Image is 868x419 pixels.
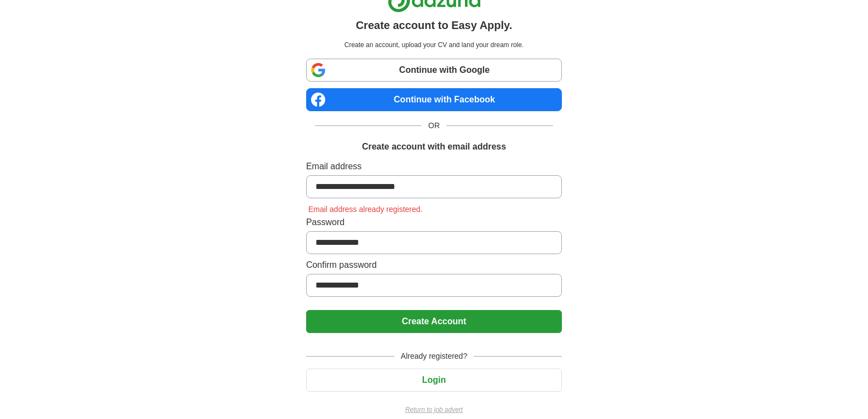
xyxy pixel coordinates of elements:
[306,375,562,384] a: Login
[306,369,562,392] button: Login
[306,405,562,415] a: Return to job advert
[306,216,562,229] label: Password
[422,120,446,131] span: OR
[362,140,506,153] h1: Create account with email address
[308,40,560,50] p: Create an account, upload your CV and land your dream role.
[306,88,562,111] a: Continue with Facebook
[306,160,562,173] label: Email address
[306,259,562,272] label: Confirm password
[394,351,474,362] span: Already registered?
[306,310,562,333] button: Create Account
[306,59,562,82] a: Continue with Google
[306,205,425,214] span: Email address already registered.
[356,17,513,33] h1: Create account to Easy Apply.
